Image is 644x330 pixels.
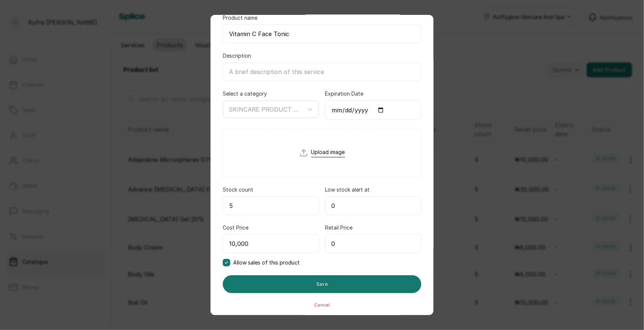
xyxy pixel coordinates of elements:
[223,196,319,215] input: 0
[314,302,330,308] button: Cancel
[325,196,421,215] input: 0
[223,52,251,60] label: Description
[325,186,370,193] label: Low stock alert at
[223,224,248,231] label: Cost Price
[325,234,421,253] input: Enter price
[223,14,257,22] label: Product name
[325,90,363,97] label: Expiration Date
[223,186,253,193] label: Stock count
[223,275,421,293] button: Save
[223,63,421,81] input: A brief description of this service
[233,259,300,266] span: Allow sales of this product
[325,100,421,120] input: DD/MM/YY
[223,90,267,97] label: Select a category
[325,224,352,231] label: Retail Price
[223,234,319,253] input: Enter price
[223,25,421,43] input: E.g Manicure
